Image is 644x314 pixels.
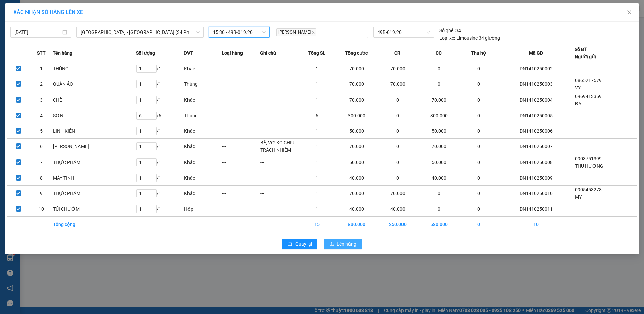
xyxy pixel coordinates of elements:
td: 6 [298,108,336,123]
td: 1 [298,186,336,201]
td: 7 [30,154,53,170]
td: 1 [298,139,336,154]
td: 0 [377,154,419,170]
span: close [312,30,315,34]
td: DN1410250003 [497,76,574,92]
td: Thùng [184,108,222,123]
span: Mã GD [529,49,543,57]
td: 250.000 [377,217,419,232]
td: 830.000 [336,217,377,232]
td: 3 [30,92,53,108]
td: --- [260,154,298,170]
td: 0 [460,201,498,217]
td: 0 [377,139,419,154]
td: Khác [184,92,222,108]
span: CR [394,49,400,57]
td: 10 [497,217,574,232]
td: QUẦN ÁO [53,76,136,92]
td: DN1410250008 [497,154,574,170]
td: 40.000 [336,201,377,217]
span: 49B-019.20 [377,27,430,37]
td: 0 [418,76,460,92]
td: CHÈ [53,92,136,108]
td: 580.000 [418,217,460,232]
td: 50.000 [336,154,377,170]
td: Khác [184,170,222,186]
span: Tên hàng [53,49,72,57]
td: 0 [460,217,498,232]
td: 70.000 [336,186,377,201]
td: --- [260,61,298,76]
span: Số lượng [136,49,155,57]
div: Số ĐT Người gửi [575,46,596,60]
td: DN1410250011 [497,201,574,217]
td: / 1 [136,76,184,92]
span: 0865217579 [575,78,602,83]
td: 0 [377,92,419,108]
td: --- [222,186,260,201]
td: 5 [30,123,53,139]
td: 70.000 [418,139,460,154]
td: 70.000 [377,186,419,201]
span: Nhận: [78,6,95,13]
td: 15 [298,217,336,232]
span: Loại xe: [439,34,455,42]
td: 1 [298,154,336,170]
td: 70.000 [336,61,377,76]
div: [GEOGRAPHIC_DATA] [6,6,74,21]
td: 0 [377,108,419,123]
td: / 1 [136,139,184,154]
span: CR : [5,43,15,50]
span: 0969413359 [575,93,602,99]
td: / 1 [136,201,184,217]
td: 70.000 [377,61,419,76]
td: Khác [184,123,222,139]
td: DN1410250004 [497,92,574,108]
span: XÁC NHẬN SỐ HÀNG LÊN XE [13,9,83,15]
td: 70.000 [377,76,419,92]
td: 50.000 [336,123,377,139]
td: 9 [30,186,53,201]
div: TRANG [78,21,147,29]
td: 70.000 [336,76,377,92]
td: 8 [30,170,53,186]
td: 10 [30,201,53,217]
td: 6 [30,139,53,154]
td: 0 [460,123,498,139]
td: 50.000 [418,154,460,170]
td: THÙNG [53,61,136,76]
td: 50.000 [418,123,460,139]
span: VY [575,85,581,90]
td: 1 [30,61,53,76]
td: 70.000 [336,92,377,108]
td: 0 [460,139,498,154]
td: --- [222,139,260,154]
td: --- [260,186,298,201]
span: Gửi: [6,6,16,13]
span: Đà Nẵng - Đà Lạt (34 Phòng) [80,27,200,37]
td: 1 [298,61,336,76]
div: [GEOGRAPHIC_DATA] [78,6,147,21]
span: 15:30 - 49B-019.20 [213,27,266,37]
td: 40.000 [336,170,377,186]
td: DN1410250002 [497,61,574,76]
td: DN1410250007 [497,139,574,154]
td: / 1 [136,61,184,76]
span: Số ghế: [439,27,454,34]
td: LINH KIỆN [53,123,136,139]
span: Ghi chú [260,49,276,57]
td: / 6 [136,108,184,123]
td: THỰC PHẨM [53,154,136,170]
td: BỂ, VỠ KO CHỊU TRÁCH NHIỆM [260,139,298,154]
td: 70.000 [418,92,460,108]
td: 1 [298,201,336,217]
td: 300.000 [336,108,377,123]
td: DN1410250006 [497,123,574,139]
td: Thùng [184,76,222,92]
td: / 1 [136,92,184,108]
span: Loại hàng [222,49,243,57]
span: MY [575,194,582,200]
td: 0 [418,61,460,76]
td: --- [222,92,260,108]
td: 1 [298,76,336,92]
